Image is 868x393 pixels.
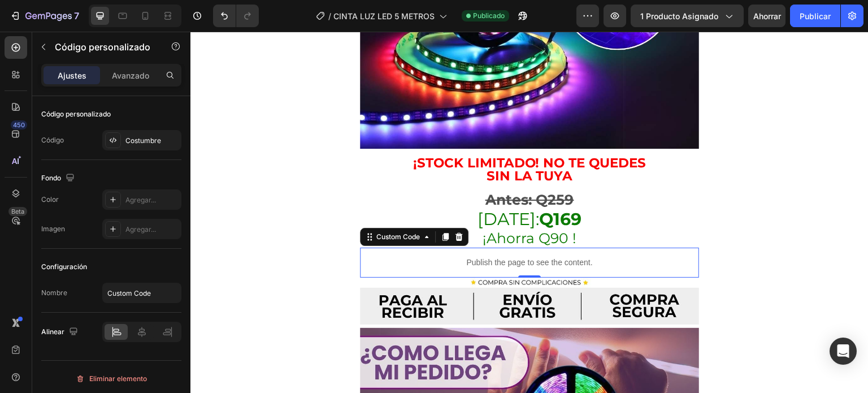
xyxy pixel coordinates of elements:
div: Custom Code [184,200,232,210]
font: Agregar... [125,196,156,204]
font: CINTA LUZ LED 5 METROS [333,11,435,21]
font: Beta [11,208,24,215]
strong: q169 [349,177,391,198]
font: 450 [13,121,25,129]
font: Avanzado [112,71,149,80]
font: Código personalizado [55,41,150,53]
font: 1 producto asignado [640,11,718,21]
font: Código personalizado [41,110,111,118]
font: Publicar [800,11,831,21]
font: Nombre [41,288,67,297]
font: Alinear [41,327,64,336]
div: Deshacer/Rehacer [213,5,259,27]
font: Fondo [41,174,61,182]
div: Abrir Intercom Messenger [830,338,857,365]
font: Código [41,136,64,144]
s: Antes: Q259 [295,159,384,176]
font: Costumbre [125,136,161,145]
font: Imagen [41,224,65,233]
font: / [328,11,331,21]
button: Ahorrar [748,5,785,27]
button: Eliminar elemento [41,370,181,388]
font: 7 [74,10,79,21]
font: Eliminar elemento [89,374,147,383]
h2: ¡Ahorra Q90 ! [170,198,509,216]
font: Publicado [473,11,505,20]
h2: [DATE]: [170,177,509,198]
button: 7 [5,5,84,27]
button: 1 producto asignado [631,5,744,27]
font: Ajustes [58,71,86,80]
font: Configuración [41,262,87,271]
img: gempages_540067109892260996-275d1aed-d6fe-4264-8cc9-f63adcb57769.jpg [170,246,509,293]
p: Publish the page to see the content. [198,225,480,237]
button: Publicar [790,5,840,27]
font: Color [41,195,59,204]
font: Ahorrar [753,11,781,21]
p: Código personalizado [55,40,151,54]
iframe: Área de diseño [190,32,868,393]
font: Agregar... [125,225,156,234]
